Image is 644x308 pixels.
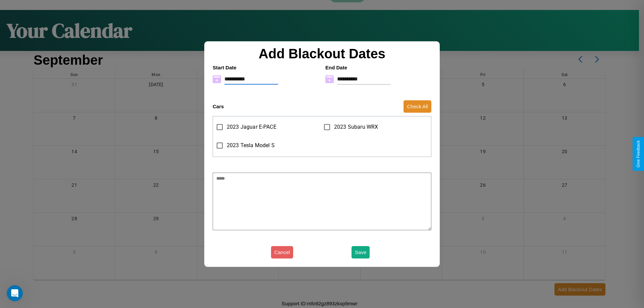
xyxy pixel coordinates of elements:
[227,141,275,149] span: 2023 Tesla Model S
[209,46,435,61] h2: Add Blackout Dates
[7,285,23,301] iframe: Intercom live chat
[271,246,293,258] button: Cancel
[213,65,319,70] h4: Start Date
[227,123,276,131] span: 2023 Jaguar E-PACE
[213,104,224,109] h4: Cars
[325,65,431,70] h4: End Date
[636,140,641,168] div: Give Feedback
[334,123,378,131] span: 2023 Subaru WRX
[404,100,431,113] button: Check All
[352,246,370,258] button: Save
